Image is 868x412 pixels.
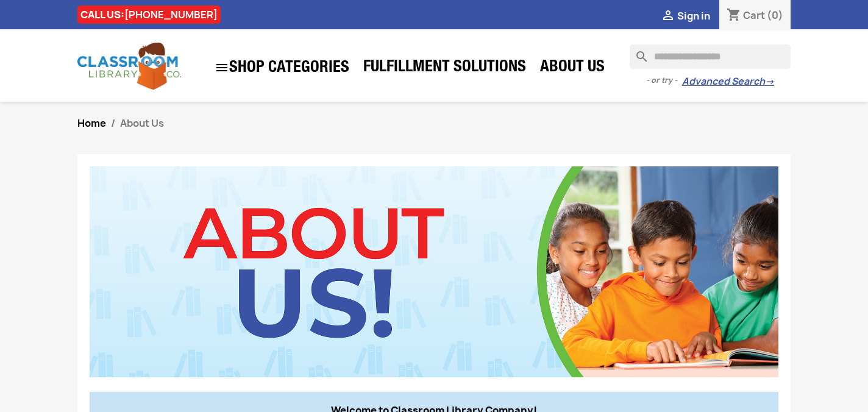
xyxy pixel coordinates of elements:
span: → [765,76,774,88]
input: Search [630,44,791,69]
span: - or try - [646,74,682,87]
div: CALL US: [77,5,221,24]
img: CLC_About_Us.jpg [90,166,778,377]
i: shopping_cart [727,9,741,23]
span: (0) [767,9,783,22]
i:  [661,9,675,24]
a: SHOP CATEGORIES [208,54,355,81]
i: search [630,44,644,59]
a: [PHONE_NUMBER] [124,8,218,21]
a: Home [77,116,106,130]
a:  Sign in [661,9,710,23]
a: Advanced Search→ [682,76,774,88]
span: Sign in [677,9,710,23]
i:  [215,60,229,75]
a: Fulfillment Solutions [357,56,532,80]
span: Cart [743,9,765,22]
a: About Us [534,56,611,80]
span: About Us [120,116,164,130]
img: Classroom Library Company [77,43,181,90]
